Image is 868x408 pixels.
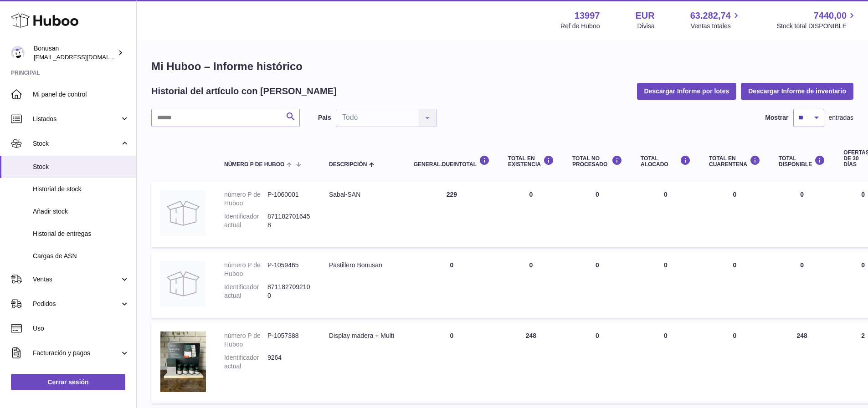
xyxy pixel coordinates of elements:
div: Total en EXISTENCIA [508,155,554,168]
span: Cargas de ASN [33,252,129,260]
div: Display madera + Multi [329,331,395,340]
dd: 8711827092100 [267,283,311,300]
td: 0 [563,252,632,318]
dt: Identificador actual [224,283,267,300]
span: Historial de stock [33,185,129,194]
td: 0 [499,252,563,318]
div: Sabal-SAN [329,190,395,199]
dd: P-1059465 [267,261,311,278]
a: 63.282,74 Ventas totales [690,10,741,31]
div: Divisa [637,22,655,31]
span: Stock total DISPONIBLE [777,22,857,31]
span: entradas [829,113,853,122]
h1: Mi Huboo – Informe histórico [151,59,853,74]
td: 0 [632,181,700,247]
dt: Identificador actual [224,212,267,229]
dd: 9264 [267,353,311,371]
div: Total ALOCADO [641,155,691,168]
label: País [318,113,331,122]
div: Ref de Huboo [560,22,600,31]
span: Uso [33,324,129,333]
div: Total en CUARENTENA [709,155,760,168]
span: 0 [733,261,737,269]
span: número P de Huboo [224,162,284,168]
span: Mi panel de control [33,90,129,99]
span: Descripción [329,162,367,168]
dt: Identificador actual [224,353,267,371]
td: 0 [770,252,834,318]
button: Descargar Informe por lotes [637,83,737,99]
dt: número P de Huboo [224,331,267,349]
label: Mostrar [765,113,788,122]
td: 229 [405,181,499,247]
span: Stock [33,139,120,148]
div: Total DISPONIBLE [779,155,825,168]
div: Pastillero Bonusan [329,261,395,270]
td: 0 [770,181,834,247]
td: 0 [563,181,632,247]
dt: número P de Huboo [224,190,267,208]
span: Ventas totales [691,22,741,31]
td: 0 [405,252,499,318]
span: Ventas [33,275,120,284]
td: 248 [770,322,834,403]
div: general.dueInTotal [414,155,490,168]
span: 0 [733,332,737,339]
td: 0 [632,322,700,403]
img: info@bonusan.es [11,46,25,60]
a: 7440,00 Stock total DISPONIBLE [777,10,857,31]
span: 7440,00 [814,10,847,22]
span: Pedidos [33,300,120,308]
td: 0 [499,181,563,247]
span: Historial de entregas [33,229,129,238]
td: 0 [632,252,700,318]
a: Cerrar sesión [11,374,125,390]
span: 63.282,74 [690,10,731,22]
img: product image [160,261,206,306]
button: Descargar Informe de inventario [741,83,853,99]
img: product image [160,190,206,236]
td: 0 [563,322,632,403]
span: Facturación y pagos [33,349,120,357]
span: 0 [733,191,737,198]
h2: Historial del artículo con [PERSON_NAME] [151,85,337,97]
dt: número P de Huboo [224,261,267,278]
dd: P-1057388 [267,331,311,349]
strong: 13997 [575,10,600,22]
img: product image [160,331,206,392]
dd: 8711827016458 [267,212,311,229]
strong: EUR [635,10,654,22]
span: Stock [33,163,129,171]
span: [EMAIL_ADDRESS][DOMAIN_NAME] [34,53,134,61]
div: Bonusan [34,44,116,61]
td: 248 [499,322,563,403]
span: Listados [33,115,120,123]
dd: P-1060001 [267,190,311,208]
td: 0 [405,322,499,403]
span: Añadir stock [33,207,129,216]
div: Total NO PROCESADO [572,155,622,168]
